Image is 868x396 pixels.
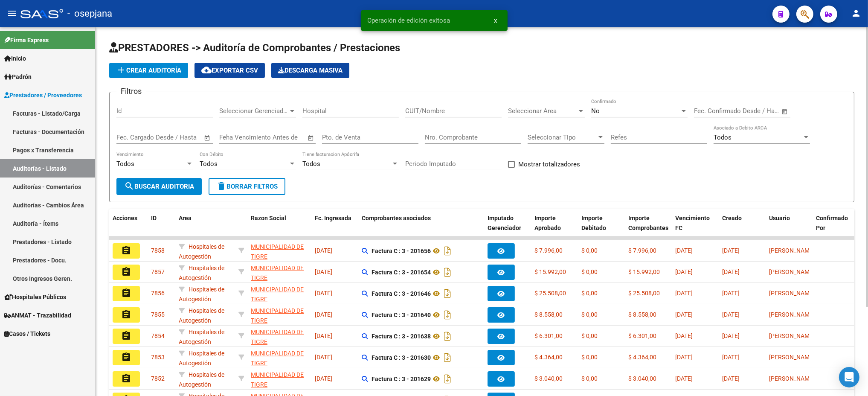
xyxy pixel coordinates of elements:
[628,354,656,361] span: $ 4.364,00
[315,268,332,275] span: [DATE]
[315,215,351,221] span: Fc. Ingresada
[442,329,453,343] i: Descargar documento
[216,181,226,191] mat-icon: delete
[4,35,49,45] span: Firma Express
[306,133,316,143] button: Open calendar
[358,209,484,247] datatable-header-cell: Comprobantes asociados
[200,160,218,168] span: Todos
[315,332,332,339] span: [DATE]
[209,178,285,195] button: Borrar Filtros
[628,215,668,231] span: Importe Comprobantes
[769,332,815,339] span: [PERSON_NAME]
[769,247,815,254] span: [PERSON_NAME]
[315,354,332,361] span: [DATE]
[581,247,598,254] span: $ 0,00
[151,354,165,361] span: 7853
[4,72,32,82] span: Padrón
[372,354,431,361] strong: Factura C : 3 - 201630
[372,269,431,276] strong: Factura C : 3 - 201654
[769,215,790,221] span: Usuario
[675,332,693,339] span: [DATE]
[722,290,740,297] span: [DATE]
[315,290,332,297] span: [DATE]
[442,372,453,386] i: Descargar documento
[251,263,308,281] div: - 30999284899
[816,215,848,231] span: Confirmado Por
[769,268,815,275] span: [PERSON_NAME]
[179,215,192,221] span: Area
[581,268,598,275] span: $ 0,00
[769,290,815,297] span: [PERSON_NAME]
[159,134,200,141] input: Fecha fin
[591,107,600,115] span: No
[675,247,693,254] span: [DATE]
[372,333,431,340] strong: Factura C : 3 - 201638
[251,285,308,303] div: - 30999284899
[251,243,304,260] span: MUNICIPALIDAD DE TIGRE
[251,215,286,221] span: Razon Social
[271,63,349,78] app-download-masive: Descarga masiva de comprobantes (adjuntos)
[4,311,71,320] span: ANMAT - Trazabilidad
[675,375,693,382] span: [DATE]
[121,245,131,256] mat-icon: assignment
[278,67,343,74] span: Descarga Masiva
[179,307,224,324] span: Hospitales de Autogestión
[372,312,431,318] strong: Factura C : 3 - 201640
[121,309,131,320] mat-icon: assignment
[581,215,606,231] span: Importe Debitado
[121,373,131,384] mat-icon: assignment
[121,288,131,298] mat-icon: assignment
[251,265,304,281] span: MUNICIPALIDAD DE TIGRE
[766,209,813,247] datatable-header-cell: Usuario
[581,290,598,297] span: $ 0,00
[116,160,134,168] span: Todos
[813,209,859,247] datatable-header-cell: Confirmado Por
[442,308,453,322] i: Descargar documento
[769,375,815,382] span: [PERSON_NAME]
[121,267,131,277] mat-icon: assignment
[179,286,224,303] span: Hospitales de Autogestión
[151,290,165,297] span: 7856
[247,209,311,247] datatable-header-cell: Razon Social
[534,332,563,339] span: $ 6.301,00
[109,63,188,78] button: Crear Auditoría
[302,160,320,168] span: Todos
[216,183,278,190] span: Borrar Filtros
[151,268,165,275] span: 7857
[581,375,598,382] span: $ 0,00
[628,268,660,275] span: $ 15.992,00
[251,329,304,345] span: MUNICIPALIDAD DE TIGRE
[508,107,577,115] span: Seleccionar Area
[675,354,693,361] span: [DATE]
[722,311,740,318] span: [DATE]
[675,215,710,231] span: Vencimiento FC
[722,215,742,221] span: Creado
[628,290,660,297] span: $ 25.508,00
[116,178,202,195] button: Buscar Auditoria
[151,215,157,221] span: ID
[251,370,308,388] div: - 30999284899
[368,16,450,25] span: Operación de edición exitosa
[67,4,112,23] span: - osepjana
[251,242,308,260] div: - 30999284899
[179,265,224,281] span: Hospitales de Autogestión
[534,268,566,275] span: $ 15.992,00
[488,215,521,231] span: Imputado Gerenciador
[714,134,732,141] span: Todos
[534,354,563,361] span: $ 4.364,00
[109,42,400,54] span: PRESTADORES -> Auditoría de Comprobantes / Prestaciones
[694,107,729,115] input: Fecha inicio
[488,13,504,28] button: x
[109,209,148,247] datatable-header-cell: Acciones
[442,287,453,300] i: Descargar documento
[362,215,431,221] span: Comprobantes asociados
[722,375,740,382] span: [DATE]
[219,107,288,115] span: Seleccionar Gerenciador
[175,209,235,247] datatable-header-cell: Area
[625,209,672,247] datatable-header-cell: Importe Comprobantes
[581,311,598,318] span: $ 0,00
[251,307,304,324] span: MUNICIPALIDAD DE TIGRE
[7,8,17,18] mat-icon: menu
[628,332,656,339] span: $ 6.301,00
[531,209,578,247] datatable-header-cell: Importe Aprobado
